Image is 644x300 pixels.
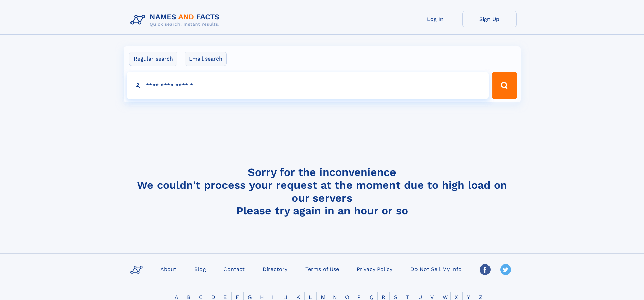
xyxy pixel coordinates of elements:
button: Search Button [492,72,517,99]
a: Blog [192,264,209,274]
label: Email search [185,52,227,66]
img: Logo Names and Facts [128,11,225,29]
a: Log In [408,11,462,27]
label: Regular search [129,52,177,66]
h4: Sorry for the inconvenience We couldn't process your request at the moment due to high load on ou... [128,166,517,217]
a: About [158,264,179,274]
a: Do Not Sell My Info [408,264,464,274]
a: Terms of Use [303,264,342,274]
img: Twitter [500,264,511,275]
a: Privacy Policy [354,264,395,274]
input: search input [127,72,489,99]
a: Directory [260,264,290,274]
img: Facebook [480,264,491,275]
a: Sign Up [462,11,517,27]
a: Contact [221,264,247,274]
